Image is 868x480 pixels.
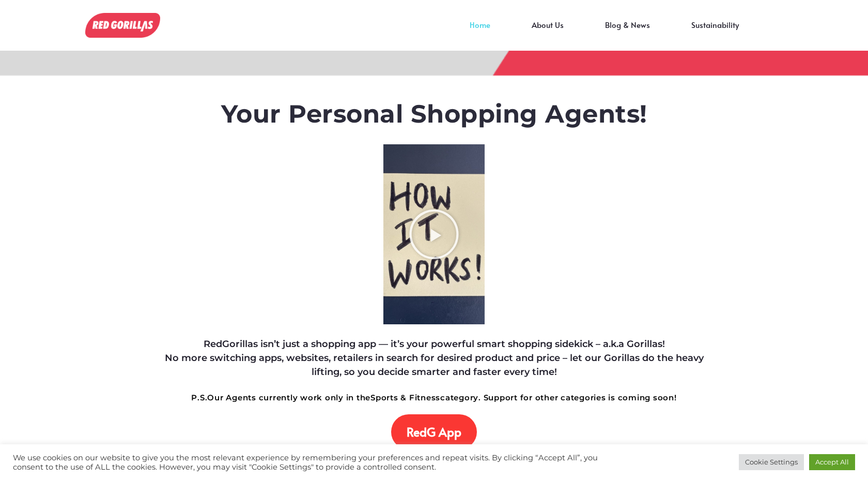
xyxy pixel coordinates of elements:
a: Cookie Settings [739,454,804,470]
a: Home [449,25,511,40]
strong: Our Agents currently work only in the category. Support for other categories is coming soon! [191,393,676,402]
h4: RedGorillas isn’t just a shopping app — it’s your powerful smart shopping sidekick – a.k.a Gorill... [153,337,715,379]
a: Sustainability [671,25,760,40]
div: We use cookies on our website to give you the most relevant experience by remembering your prefer... [13,453,602,472]
div: Play Video about RedGorillas How it Works [408,208,460,260]
img: RedGorillas Shopping App! [85,13,160,38]
span: RedG App [407,425,461,439]
a: Blog & News [584,25,671,40]
a: RedG App [391,414,477,449]
a: Accept All [809,454,855,470]
a: About Us [511,25,584,40]
h1: Your Personal Shopping Agents! [153,99,715,129]
strong: Sports & Fitness [370,393,440,402]
strong: P.S. [191,393,207,402]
